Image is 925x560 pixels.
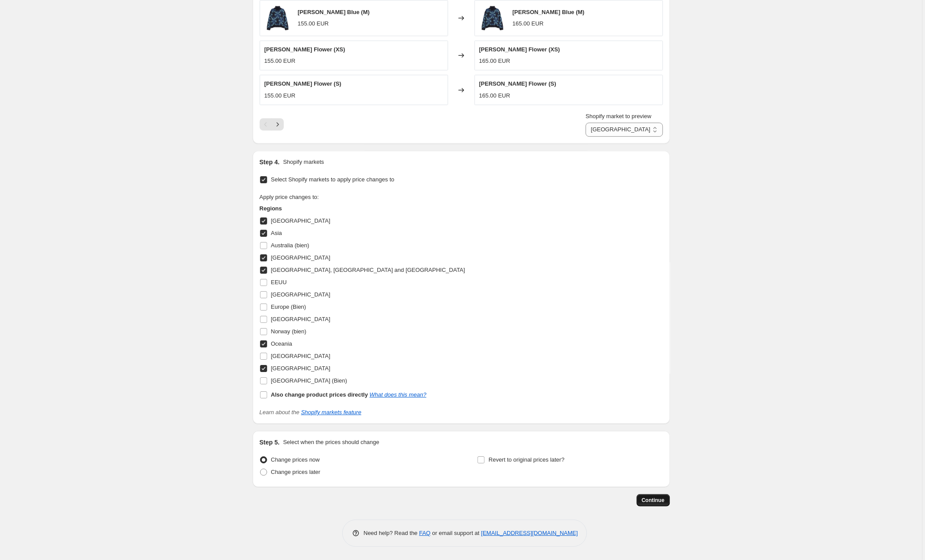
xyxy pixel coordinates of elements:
[283,438,379,447] p: Select when the prices should change
[271,377,348,384] span: [GEOGRAPHIC_DATA] (Bien)
[271,391,368,398] b: Also change product prices directly
[271,242,309,249] span: Australia (bien)
[298,19,329,28] div: 155.00 EUR
[271,469,321,475] span: Change prices later
[431,530,481,536] span: or email support at
[260,194,319,200] span: Apply price changes to:
[271,353,330,359] span: [GEOGRAPHIC_DATA]
[586,113,652,119] span: Shopify market to preview
[637,494,670,506] button: Continue
[481,530,578,536] a: [EMAIL_ADDRESS][DOMAIN_NAME]
[271,316,330,322] span: [GEOGRAPHIC_DATA]
[642,497,665,504] span: Continue
[283,158,324,166] p: Shopify markets
[271,254,330,261] span: [GEOGRAPHIC_DATA]
[260,438,280,447] h2: Step 5.
[513,9,585,15] span: [PERSON_NAME] Blue (M)
[370,391,426,398] a: What does this mean?
[271,230,282,236] span: Asia
[260,204,465,213] h3: Regions
[260,409,362,415] i: Learn about the
[265,91,296,100] div: 155.00 EUR
[271,303,306,310] span: Europe (Bien)
[479,46,560,53] span: [PERSON_NAME] Flower (XS)
[271,340,292,347] span: Oceania
[260,158,280,166] h2: Step 4.
[271,328,307,335] span: Norway (bien)
[479,80,557,87] span: [PERSON_NAME] Flower (S)
[271,291,330,298] span: [GEOGRAPHIC_DATA]
[265,5,291,31] img: ROMUALDA-4_1a09c024-5412-4448-8bc5-caf0fdf1a0cd_80x.png
[271,456,320,463] span: Change prices now
[364,530,420,536] span: Need help? Read the
[419,530,431,536] a: FAQ
[301,409,361,415] a: Shopify markets feature
[298,9,370,15] span: [PERSON_NAME] Blue (M)
[479,91,511,100] div: 165.00 EUR
[271,176,395,183] span: Select Shopify markets to apply price changes to
[489,456,565,463] span: Revert to original prices later?
[272,118,284,130] button: Next
[271,267,465,273] span: [GEOGRAPHIC_DATA], [GEOGRAPHIC_DATA] and [GEOGRAPHIC_DATA]
[271,279,287,285] span: EEUU
[265,80,342,87] span: [PERSON_NAME] Flower (S)
[479,5,506,31] img: ROMUALDA-4_1a09c024-5412-4448-8bc5-caf0fdf1a0cd_80x.png
[265,57,296,65] div: 155.00 EUR
[265,46,345,53] span: [PERSON_NAME] Flower (XS)
[260,118,284,130] nav: Pagination
[271,365,330,372] span: [GEOGRAPHIC_DATA]
[513,19,544,28] div: 165.00 EUR
[271,217,330,224] span: [GEOGRAPHIC_DATA]
[479,57,511,65] div: 165.00 EUR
